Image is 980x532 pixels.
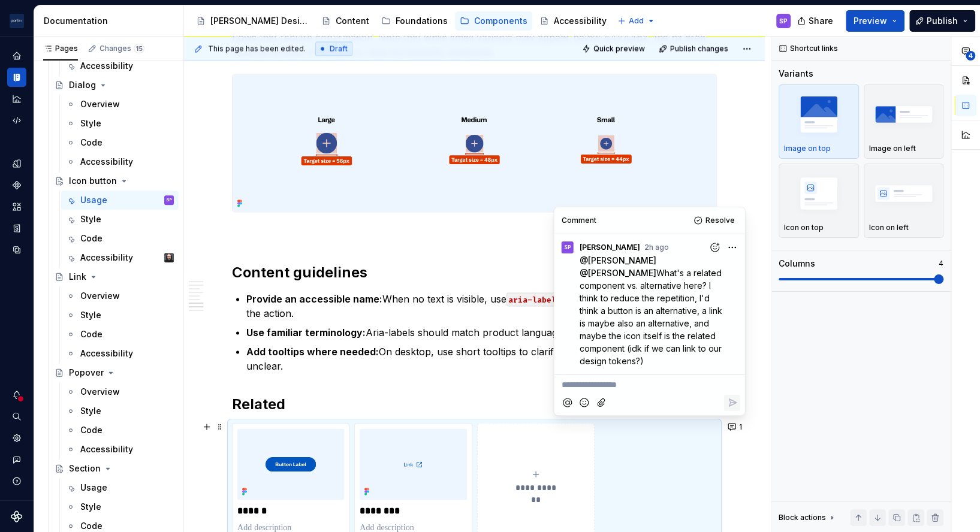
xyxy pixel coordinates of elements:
span: 15 [134,44,144,53]
a: Overview [61,286,179,306]
a: Code [61,229,179,248]
button: placeholderIcon on top [779,164,859,238]
span: [PERSON_NAME] [588,255,656,265]
a: Style [61,401,179,421]
img: placeholder [784,171,854,215]
button: Contact support [7,450,26,469]
svg: Supernova Logo [11,510,23,522]
button: Add emoji [576,394,592,410]
a: Link [50,267,179,286]
button: Share [791,10,841,32]
button: placeholderImage on left [864,84,944,159]
span: What's a related component vs. alternative here? I think to reduce the repetition, I'd think a bu... [580,268,725,366]
a: Code [61,133,179,152]
a: Documentation [7,68,26,87]
div: Accessibility [80,252,133,264]
h2: Related [232,394,717,413]
span: Resolve [705,216,735,225]
p: On desktop, use short tooltips to clarify meaning if the icon alone may be unclear. [246,344,717,373]
div: Notifications [7,385,26,404]
div: Home [7,46,26,65]
a: Overview [61,95,179,114]
div: Usage [80,194,107,206]
img: placeholder [869,171,939,215]
div: SP [564,243,571,252]
div: Style [80,117,101,129]
p: 4 [939,259,943,268]
a: Content [316,11,374,31]
a: Accessibility [61,440,179,459]
span: 1 [739,422,742,431]
div: Style [80,213,101,225]
div: Dialog [69,79,96,91]
a: Accessibility [61,344,179,363]
img: Teunis Vorsteveld [164,253,174,262]
span: @ [580,268,656,278]
div: Accessibility [554,15,607,27]
a: Accessibility [61,152,179,171]
span: [PERSON_NAME] [580,242,640,252]
div: Documentation [44,15,179,27]
a: Foundations [376,11,453,31]
div: Page tree [191,9,611,33]
a: Section [50,459,179,478]
a: Settings [7,428,26,448]
span: Quick preview [593,44,645,53]
span: Draft [330,44,348,53]
button: Publish [909,10,975,32]
div: Columns [779,258,815,270]
a: Accessibility [535,11,611,31]
a: UsageSP [61,191,179,210]
a: AccessibilityTeunis Vorsteveld [61,248,179,267]
img: 07847f29-9e76-4d69-9737-27ccbd34c444.png [233,74,716,211]
a: Accessibility [61,56,179,75]
strong: Use familiar terminology: [246,326,366,338]
div: Code [80,424,102,436]
a: Dialog [50,75,179,95]
div: Code [80,328,102,340]
div: Code [80,520,102,532]
span: 4 [966,51,975,61]
a: Style [61,497,179,516]
a: Analytics [7,89,26,108]
button: Quick preview [578,40,650,57]
a: Usage [61,478,179,497]
div: Code [80,232,102,244]
div: Data sources [7,240,26,259]
p: Image on left [869,144,916,153]
div: Comment [562,216,596,225]
p: Aria-labels should match product language and describe the action clearly. [246,325,717,339]
button: placeholderIcon on left [864,164,944,238]
div: Usage [80,482,107,494]
span: [PERSON_NAME] [588,268,656,278]
span: Publish changes [670,44,728,53]
img: placeholder [784,92,854,136]
div: Section [69,463,101,474]
img: f0306bc8-3074-41fb-b11c-7d2e8671d5eb.png [10,14,24,28]
div: Block actions [779,509,837,526]
div: Accessibility [80,60,133,72]
span: Publish [927,15,958,27]
div: Assets [7,197,26,216]
strong: Provide an accessible name: [246,292,382,304]
div: Popover [69,367,104,379]
button: Add reaction [707,239,723,255]
span: Share [809,15,833,27]
a: Components [7,176,26,195]
img: placeholder [869,92,939,136]
div: Search ⌘K [7,407,26,426]
button: Publish changes [655,40,734,57]
a: Components [455,11,532,31]
button: Attach files [593,394,610,410]
button: Resolve [690,212,740,229]
p: Image on top [784,144,831,153]
span: @ [580,255,656,265]
p: Icon on left [869,223,909,232]
a: Storybook stories [7,219,26,238]
a: Icon button [50,171,179,191]
button: More [724,239,740,255]
div: Content [336,15,369,27]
